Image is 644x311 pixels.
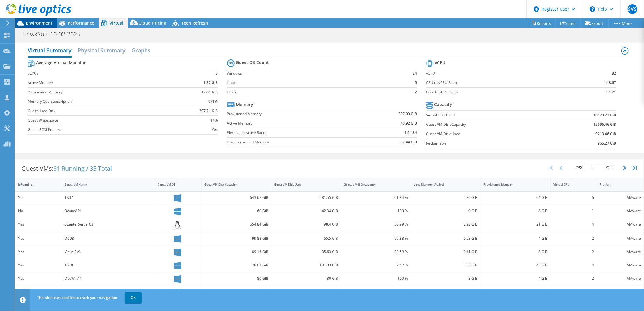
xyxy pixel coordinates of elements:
[484,275,548,282] div: 4 GiB
[344,221,408,228] div: 53.99 %
[414,262,478,269] div: 1.33 GiB
[344,275,408,282] div: 100 %
[65,262,152,269] div: TS10
[426,80,566,86] label: CPU to vCPU Ratio
[553,194,594,201] div: 6
[65,235,152,242] div: DC08
[132,44,150,56] h2: Graphs
[426,131,551,137] label: Guest VM Disk Used
[211,117,218,123] b: 14%
[414,208,478,214] div: 0 GiB
[344,182,401,186] div: Guest VM % Occupancy
[594,122,616,128] b: 15996.46 GiB
[204,235,268,242] div: 99.88 GiB
[413,70,417,76] b: 24
[401,120,417,126] b: 40.92 GiB
[600,208,641,214] div: VMware
[28,70,172,76] label: vCPUs
[414,235,478,242] div: 0.73 GiB
[65,249,152,255] div: VisualSVN
[553,275,594,282] div: 2
[274,221,338,228] div: 98.4 GiB
[344,194,408,201] div: 91.84 %
[414,249,478,255] div: 0.61 GiB
[28,117,172,123] label: Guest Whitespace
[209,99,218,105] b: 971%
[553,235,594,242] div: 2
[65,221,152,228] div: vCenterServer03
[28,127,172,133] label: Guest iSCSI Present
[612,70,616,76] b: 82
[274,262,338,269] div: 131.03 GiB
[426,140,551,146] label: Reclaimable
[414,289,478,295] div: 1.33 GiB
[484,221,548,228] div: 21 GiB
[414,194,478,201] div: 5.36 GiB
[227,120,362,126] label: Active Memory
[484,249,548,255] div: 8 GiB
[484,194,548,201] div: 64 GiB
[600,275,641,282] div: VMware
[28,89,172,95] label: Provisioned Memory
[26,20,52,26] span: Environment
[204,275,268,282] div: 80 GiB
[227,111,362,117] label: Provisioned Memory
[109,20,123,26] span: Virtual
[414,221,478,228] div: 2.93 GiB
[202,89,218,95] b: 12.81 GiB
[18,275,59,282] div: Yes
[28,80,172,86] label: Active Memory
[204,221,268,228] div: 654.84 GiB
[600,262,641,269] div: VMware
[399,111,417,117] b: 397.00 GiB
[584,163,605,171] input: jump to page
[344,235,408,242] div: 95.88 %
[65,194,152,201] div: TS07
[590,6,595,12] svg: \n
[274,194,338,201] div: 581.55 GiB
[236,102,253,108] b: Memory
[18,208,59,214] div: No
[344,262,408,269] div: 97.2 %
[604,80,616,86] b: 1:13.67
[606,89,616,95] b: 1:1.71
[600,194,641,201] div: VMware
[204,194,268,201] div: 643.67 GiB
[553,208,594,214] div: 1
[484,208,548,214] div: 8 GiB
[37,295,118,300] span: This site uses cookies to track your navigation.
[580,18,609,28] a: Export
[204,249,268,255] div: 89.16 GiB
[28,99,172,105] label: Memory Oversubscription
[344,208,408,214] div: 100 %
[610,164,612,169] span: 3
[594,112,616,118] b: 10178.73 GiB
[28,44,72,58] h2: Virtual Summary
[227,130,362,136] label: Physical to Active Ratio
[18,221,59,228] div: Yes
[415,89,417,95] b: 2
[204,289,268,295] div: 2428.92 GiB
[15,159,118,178] div: Guest VMs:
[553,249,594,255] div: 2
[414,182,471,186] div: Used Memory (Active)
[600,235,641,242] div: VMware
[553,182,587,186] div: Virtual CPU
[600,249,641,255] div: VMware
[484,262,548,269] div: 48 GiB
[274,235,338,242] div: 65.5 GiB
[28,108,172,114] label: Guest Used Disk
[18,289,59,295] div: Yes
[204,262,268,269] div: 178.67 GiB
[216,70,218,76] b: 3
[204,80,218,86] b: 1.32 GiB
[68,20,94,26] span: Performance
[274,289,338,295] div: 2175.78 GiB
[204,208,268,214] div: 60 GiB
[181,20,208,26] span: Tech Refresh
[596,131,616,137] b: 9213.46 GiB
[344,289,408,295] div: 96.26 %
[553,289,594,295] div: 3
[274,208,338,214] div: 42.34 GiB
[274,249,338,255] div: 35.63 GiB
